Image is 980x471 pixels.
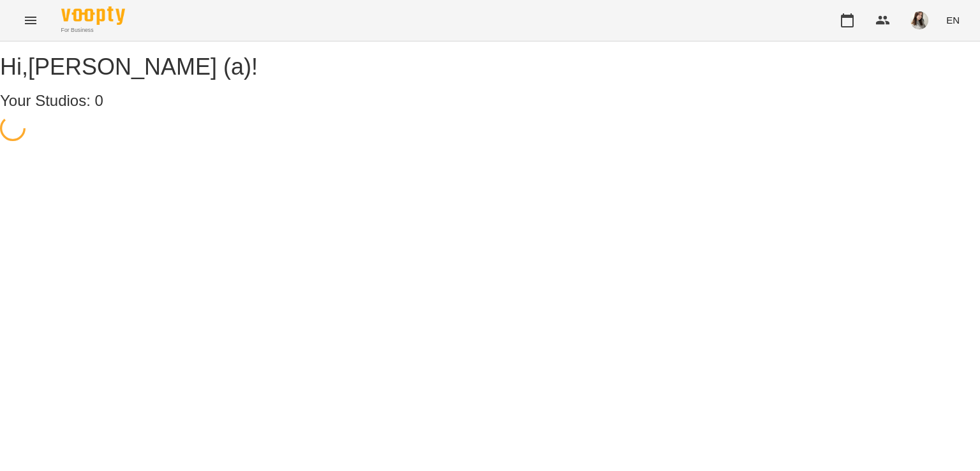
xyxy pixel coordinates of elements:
span: EN [946,13,960,27]
img: ee130890d6c2c5d4c40c4cda6b63149c.jpg [910,11,928,29]
button: EN [941,8,965,32]
span: 0 [95,92,103,109]
img: Voopty Logo [61,6,125,25]
span: For Business [61,26,125,34]
button: Menu [15,5,46,36]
